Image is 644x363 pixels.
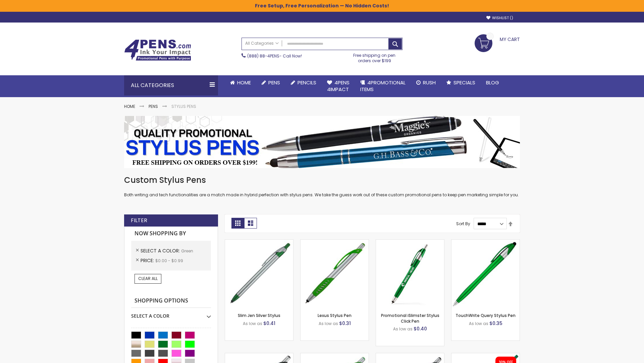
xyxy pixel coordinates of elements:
[346,50,403,64] div: Free shipping on pen orders over $199
[451,240,520,308] img: TouchWrite Query Stylus Pen-Green
[489,320,502,327] span: $0.35
[124,116,520,168] img: Stylus Pens
[225,239,293,245] a: Slim Jen Silver Stylus-Green
[441,75,481,90] a: Specials
[327,79,350,93] span: 4Pens 4impact
[469,321,488,326] span: As low as
[131,227,211,241] strong: Now Shopping by
[225,353,293,359] a: Boston Stylus Pen-Green
[414,325,427,332] span: $0.40
[339,320,351,327] span: $0.31
[242,38,282,49] a: All Categories
[247,53,302,59] span: - Call Now!
[301,239,369,245] a: Lexus Stylus Pen-Green
[124,175,520,186] h1: Custom Stylus Pens
[298,79,316,86] span: Pencils
[131,294,211,308] strong: Shopping Options
[319,321,338,326] span: As low as
[393,326,413,332] span: As low as
[451,353,520,359] a: iSlimster II - Full Color-Green
[225,75,256,90] a: Home
[456,221,470,227] label: Sort By
[247,53,279,59] a: (888) 88-4PENS
[360,79,406,93] span: 4PROMOTIONAL ITEMS
[131,217,147,224] strong: Filter
[486,79,499,86] span: Blog
[149,104,158,109] a: Pens
[256,75,285,90] a: Pens
[318,313,352,318] a: Lexus Stylus Pen
[285,75,322,90] a: Pencils
[124,39,191,61] img: 4Pens Custom Pens and Promotional Products
[231,218,244,229] strong: Grid
[376,353,444,359] a: Lexus Metallic Stylus Pen-Green
[124,75,218,95] div: All Categories
[171,104,196,109] strong: Stylus Pens
[376,239,444,245] a: Promotional iSlimster Stylus Click Pen-Green
[243,321,262,326] span: As low as
[124,104,135,109] a: Home
[301,353,369,359] a: Boston Silver Stylus Pen-Green
[238,313,280,318] a: Slim Jen Silver Stylus
[263,320,275,327] span: $0.41
[301,240,369,308] img: Lexus Stylus Pen-Green
[135,274,161,283] a: Clear All
[355,75,411,97] a: 4PROMOTIONALITEMS
[237,79,251,86] span: Home
[451,239,520,245] a: TouchWrite Query Stylus Pen-Green
[453,79,475,86] span: Specials
[481,75,504,90] a: Blog
[411,75,441,90] a: Rush
[376,240,444,308] img: Promotional iSlimster Stylus Click Pen-Green
[455,313,516,318] a: TouchWrite Query Stylus Pen
[124,175,520,198] div: Both writing and tech functionalities are a match made in hybrid perfection with stylus pens. We ...
[181,248,193,254] span: Green
[381,313,439,324] a: Promotional iSlimster Stylus Click Pen
[141,257,155,264] span: Price
[138,276,158,281] span: Clear All
[245,41,279,46] span: All Categories
[155,258,183,264] span: $0.00 - $0.99
[486,15,513,21] a: Wishlist
[268,79,280,86] span: Pens
[322,75,355,97] a: 4Pens4impact
[131,308,211,319] div: Select A Color
[225,240,293,308] img: Slim Jen Silver Stylus-Green
[423,79,436,86] span: Rush
[141,247,181,254] span: Select A Color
